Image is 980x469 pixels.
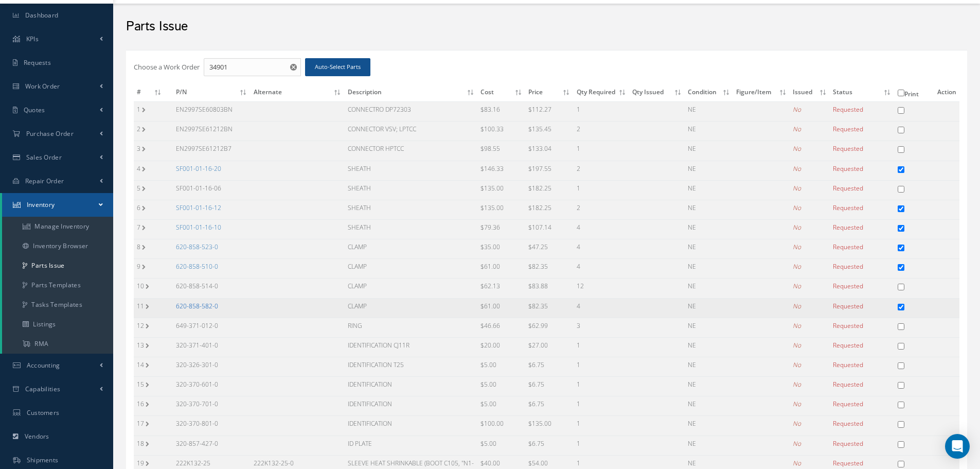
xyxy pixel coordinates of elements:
[477,318,525,337] td: $46.66
[176,262,218,271] a: 620-858-510-0
[345,396,477,416] td: IDENTIFICATION
[477,357,525,376] td: $5.00
[685,279,733,298] td: NE
[477,416,525,436] td: $100.00
[793,144,801,153] i: No
[833,164,863,173] span: Requested
[134,62,200,73] label: Choose a Work Order
[137,419,146,428] label: 17
[477,377,525,396] td: $5.00
[345,141,477,161] td: CONNECTOR HPTCC
[176,302,218,310] a: 620-858-582-0
[525,318,573,337] td: $62.99
[27,361,60,370] span: Accounting
[574,259,630,279] td: 4
[685,84,733,102] th: Condition
[685,161,733,180] td: NE
[137,242,142,251] label: 8
[345,357,477,376] td: IDENTIFICATION T25
[685,318,733,337] td: NE
[685,219,733,239] td: NE
[793,399,801,408] i: No
[574,416,630,436] td: 1
[25,82,60,91] span: Work Order
[345,377,477,396] td: IDENTIFICATION
[833,242,863,251] span: Requested
[685,436,733,455] td: NE
[685,396,733,416] td: NE
[833,125,863,133] span: Requested
[290,64,297,71] svg: Reset
[793,321,801,330] i: No
[2,315,113,334] a: Listings
[24,58,51,67] span: Requests
[685,239,733,259] td: NE
[24,106,45,114] span: Quotes
[629,84,685,102] th: Qty Issued
[137,105,142,114] label: 1
[477,84,525,102] th: Cost
[793,242,801,251] i: No
[525,180,573,200] td: $182.25
[477,102,525,121] td: $83.16
[685,298,733,318] td: NE
[525,200,573,219] td: $182.25
[477,200,525,219] td: $135.00
[477,436,525,455] td: $5.00
[137,282,146,290] label: 10
[793,302,801,310] i: No
[525,436,573,455] td: $6.75
[173,84,251,102] th: P/N
[574,298,630,318] td: 4
[137,302,146,310] label: 11
[26,153,62,162] span: Sales Order
[525,298,573,318] td: $82.35
[574,200,630,219] td: 2
[833,360,863,369] span: Requested
[173,121,251,141] td: EN2997SE61212BN
[574,436,630,455] td: 1
[525,416,573,436] td: $135.00
[477,180,525,200] td: $135.00
[833,302,863,310] span: Requested
[137,223,142,232] label: 7
[137,459,146,467] label: 19
[345,239,477,259] td: CLAMP
[477,396,525,416] td: $5.00
[176,164,221,173] a: SF001-01-16-20
[137,341,146,350] label: 13
[790,84,830,102] th: Issued
[793,360,801,369] i: No
[173,436,251,455] td: 320-857-427-0
[525,396,573,416] td: $6.75
[685,259,733,279] td: NE
[477,279,525,298] td: $62.13
[477,298,525,318] td: $61.00
[26,129,74,138] span: Purchase Order
[477,219,525,239] td: $79.36
[793,223,801,232] i: No
[833,262,863,271] span: Requested
[830,84,895,102] th: Status
[173,396,251,416] td: 320-370-701-0
[288,58,301,77] button: Reset
[833,223,863,232] span: Requested
[25,11,59,20] span: Dashboard
[525,337,573,357] td: $27.00
[525,377,573,396] td: $6.75
[173,279,251,298] td: 620-858-514-0
[685,141,733,161] td: NE
[525,357,573,376] td: $6.75
[574,102,630,121] td: 1
[833,459,863,467] span: Requested
[345,318,477,337] td: RING
[345,200,477,219] td: SHEATH
[574,377,630,396] td: 1
[137,399,146,408] label: 16
[2,275,113,295] a: Parts Templates
[793,184,801,193] i: No
[833,282,863,290] span: Requested
[833,341,863,350] span: Requested
[685,377,733,396] td: NE
[173,141,251,161] td: EN2997SE61212B7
